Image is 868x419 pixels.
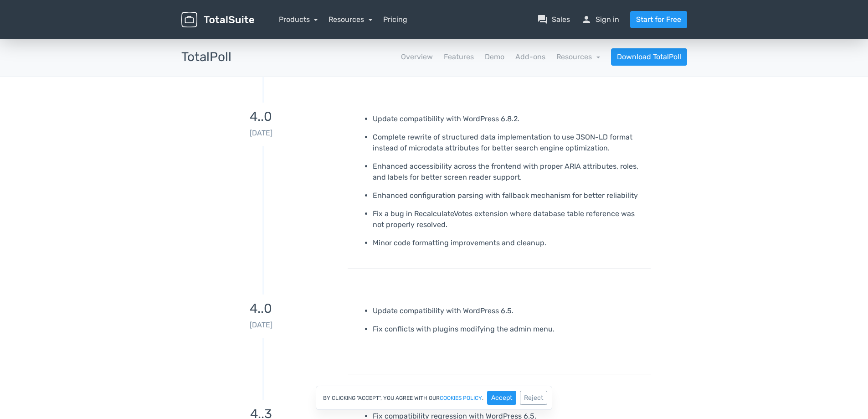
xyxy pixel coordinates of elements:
h3: TotalPoll [181,50,231,64]
a: Resources [329,15,372,24]
p: Update compatibility with WordPress 6.5. [373,305,644,316]
p: Minor code formatting improvements and cleanup. [373,238,644,248]
a: Features [444,52,474,62]
p: [DATE] [181,320,341,331]
a: Products [279,15,318,24]
a: Add-ons [515,52,545,62]
a: Download TotalPoll [611,48,687,66]
a: cookies policy [440,395,482,401]
div: By clicking "Accept", you agree with our . [316,386,552,410]
p: [DATE] [181,128,341,139]
a: Demo [485,52,504,62]
p: Update compatibility with WordPress 6.8.2. [373,114,644,124]
a: Overview [401,52,433,62]
a: Pricing [383,14,407,25]
p: Enhanced configuration parsing with fallback mechanism for better reliability [373,190,644,201]
a: Resources [556,52,600,61]
p: Enhanced accessibility across the frontend with proper ARIA attributes, roles, and labels for bet... [373,161,644,183]
span: person [581,14,592,25]
p: Fix a bug in RecalculateVotes extension where database table reference was not properly resolved. [373,208,644,230]
h3: 4..0 [181,110,341,124]
a: Start for Free [630,11,687,28]
button: Reject [520,391,547,405]
a: personSign in [581,14,619,25]
p: Complete rewrite of structured data implementation to use JSON-LD format instead of microdata att... [373,132,644,154]
img: TotalSuite for WordPress [181,12,254,28]
span: question_answer [537,14,548,25]
a: question_answerSales [537,14,570,25]
p: Fix conflicts with plugins modifying the admin menu. [373,324,644,335]
button: Accept [487,391,516,405]
h3: 4..0 [181,302,341,316]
